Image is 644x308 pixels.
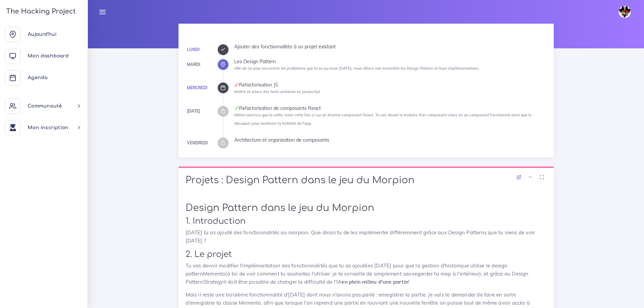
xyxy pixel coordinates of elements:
[187,108,200,115] div: [DATE]
[186,262,547,286] p: Tu vas devoir modifier l'implémentation des fonctionnalités que tu as ajoutées [DATE] pour que la...
[186,175,547,186] h1: Projets : Design Pattern dans le jeu du Morpion
[203,270,225,277] em: Memento
[234,66,479,71] small: Afin de ne plus rencontrer les problèmes que tu as pu avoir [DATE], nous allons voir ensemble les...
[187,85,207,90] a: Mercredi
[28,75,47,80] span: Agenda
[619,6,631,18] img: avatar
[28,103,62,109] span: Communauté
[186,203,547,214] h1: Design Pattern dans le jeu du Morpion
[341,279,408,285] strong: en plein milieu d'une partie
[203,279,223,285] em: Strategy
[187,61,200,68] div: Mardi
[186,250,547,259] h2: 2. Le projet
[28,53,69,58] span: Mon dashboard
[186,216,547,226] h2: 1. Introduction
[234,44,547,49] div: Ajouter des fonctionnalités à un projet existant
[234,59,547,64] div: Les Design Pattern
[234,106,547,111] div: Refactorisation de composants React
[28,32,56,37] span: Aujourd'hui
[234,113,531,126] small: Même exercice que la veille, mais cette fois ci sur un énorme composant React. Tu vas devoir le t...
[186,229,547,245] p: [DATE] tu as ajouté des fonctionnalités au morpion. Que dirais tu de les implémenter différemment...
[4,8,76,15] h3: The Hacking Project
[28,125,68,130] span: Mon inscription
[234,89,320,94] small: Mettre en place des tests unitaires en javascript
[234,82,547,87] div: Refactorisation JS
[187,47,199,52] a: Lundi
[187,139,208,147] div: Vendredi
[234,138,547,142] div: Architecture et organisation de composants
